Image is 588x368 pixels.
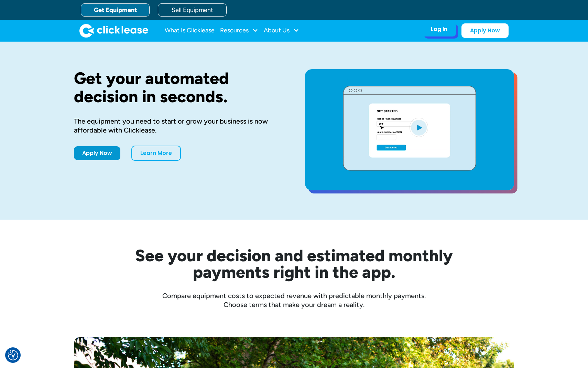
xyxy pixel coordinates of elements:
a: Learn More [131,146,181,161]
div: Log In [431,26,447,33]
img: Blue play button logo on a light blue circular background [410,118,428,137]
h2: See your decision and estimated monthly payments right in the app. [101,247,487,280]
div: Compare equipment costs to expected revenue with predictable monthly payments. Choose terms that ... [74,291,514,309]
img: Revisit consent button [8,350,18,360]
a: Apply Now [74,146,120,160]
img: Clicklease logo [79,24,148,38]
div: Resources [220,24,258,38]
a: open lightbox [305,69,514,190]
a: Sell Equipment [158,3,227,17]
h1: Get your automated decision in seconds. [74,69,283,106]
div: The equipment you need to start or grow your business is now affordable with Clicklease. [74,117,283,135]
a: Get Equipment [81,3,150,17]
a: Apply Now [461,23,509,38]
a: home [79,24,148,38]
button: Consent Preferences [8,350,18,360]
a: What Is Clicklease [165,24,215,38]
div: About Us [264,24,299,38]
